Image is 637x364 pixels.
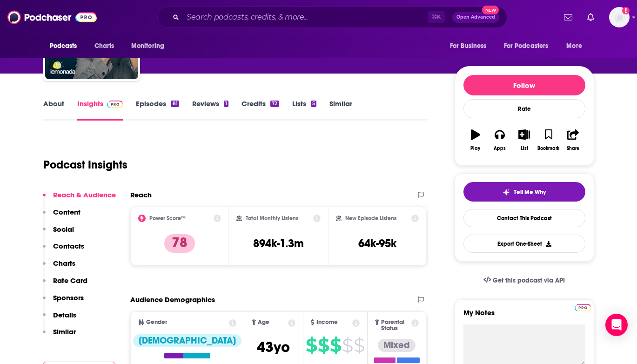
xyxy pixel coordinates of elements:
[183,10,428,25] input: Search podcasts, credits, & more...
[43,190,116,208] button: Reach & Audience
[306,338,317,353] span: $
[43,225,74,242] button: Social
[536,123,561,157] button: Bookmark
[125,37,176,55] button: open menu
[450,40,487,53] span: For Business
[43,276,87,293] button: Rate Card
[443,37,498,55] button: open menu
[53,225,74,234] p: Social
[503,189,510,196] img: tell me why sparkle
[53,242,84,250] p: Contacts
[136,99,179,121] a: Episodes81
[53,208,80,216] p: Content
[258,319,269,325] span: Age
[329,99,352,121] a: Similar
[53,276,87,285] p: Rate Card
[241,99,279,121] a: Credits72
[253,236,304,250] h3: 894k-1.3m
[512,123,536,157] button: List
[43,99,64,121] a: About
[77,99,123,121] a: InsightsPodchaser Pro
[53,310,76,319] p: Details
[131,40,164,53] span: Monitoring
[53,259,75,268] p: Charts
[53,327,76,336] p: Similar
[463,209,585,227] a: Contact This Podcast
[463,308,585,324] label: My Notes
[498,37,562,55] button: open menu
[561,123,585,157] button: Share
[270,101,279,107] div: 72
[428,11,445,23] span: ⌘ K
[257,338,290,356] span: 43 yo
[43,242,84,259] button: Contacts
[537,146,559,151] div: Bookmark
[354,338,364,353] span: $
[622,7,630,14] svg: Add a profile image
[381,319,410,331] span: Parental Status
[463,99,585,118] div: Rate
[609,7,630,27] button: Show profile menu
[609,7,630,27] img: User Profile
[463,235,585,253] button: Export One-Sheet
[504,40,549,53] span: For Podcasters
[452,12,499,23] button: Open AdvancedNew
[53,190,116,199] p: Reach & Audience
[560,37,594,55] button: open menu
[476,269,573,292] a: Get this podcast via API
[94,40,114,53] span: Charts
[605,314,628,336] div: Open Intercom Messenger
[157,7,507,28] div: Search podcasts, credits, & more...
[50,40,77,53] span: Podcasts
[482,6,499,14] span: New
[171,101,179,107] div: 81
[566,40,582,53] span: More
[463,75,585,95] button: Follow
[318,338,329,353] span: $
[246,215,298,222] h2: Total Monthly Listens
[43,37,89,55] button: open menu
[311,101,316,107] div: 5
[493,276,565,284] span: Get this podcast via API
[146,319,167,325] span: Gender
[575,304,591,311] img: Podchaser Pro
[470,146,480,151] div: Play
[583,9,598,25] a: Show notifications dropdown
[514,189,546,196] span: Tell Me Why
[43,310,76,328] button: Details
[316,319,338,325] span: Income
[164,234,195,253] p: 78
[133,334,241,347] div: [DEMOGRAPHIC_DATA]
[149,215,186,222] h2: Power Score™
[575,303,591,311] a: Pro website
[521,146,528,151] div: List
[130,295,215,304] h2: Audience Demographics
[192,99,228,121] a: Reviews1
[456,15,495,20] span: Open Advanced
[107,101,123,108] img: Podchaser Pro
[463,123,488,157] button: Play
[43,259,75,276] button: Charts
[609,7,630,27] span: Logged in as BenLaurro
[7,8,97,26] img: Podchaser - Follow, Share and Rate Podcasts
[560,9,576,25] a: Show notifications dropdown
[494,146,506,151] div: Apps
[330,338,341,353] span: $
[567,146,579,151] div: Share
[130,190,152,199] h2: Reach
[43,293,84,310] button: Sponsors
[463,182,585,202] button: tell me why sparkleTell Me Why
[378,339,416,352] div: Mixed
[224,101,228,107] div: 1
[53,293,84,302] p: Sponsors
[345,215,396,222] h2: New Episode Listens
[43,327,76,344] button: Similar
[43,158,127,172] h1: Podcast Insights
[358,236,396,250] h3: 64k-95k
[488,123,512,157] button: Apps
[88,37,120,55] a: Charts
[43,208,80,225] button: Content
[292,99,316,121] a: Lists5
[342,338,353,353] span: $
